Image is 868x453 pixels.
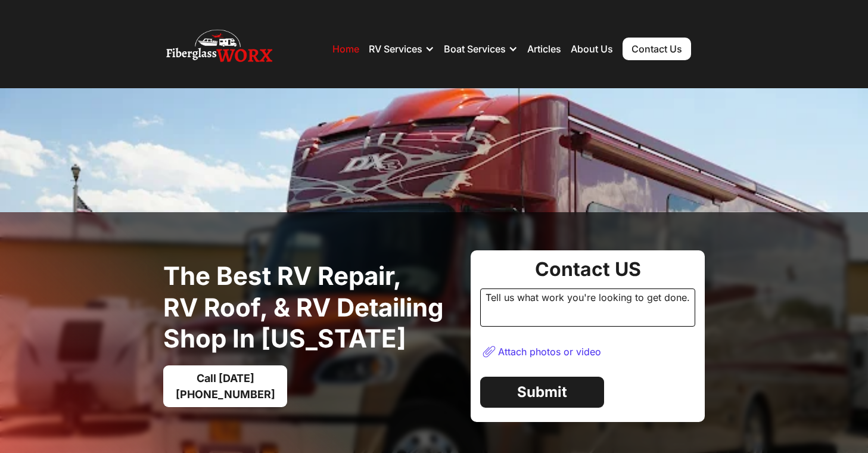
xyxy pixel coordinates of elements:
a: Articles [527,43,561,55]
div: Attach photos or video [498,346,601,358]
div: Contact US [480,260,695,279]
a: Submit [480,377,604,408]
div: Boat Services [444,31,518,67]
a: Home [332,43,359,55]
div: RV Services [369,43,422,55]
div: RV Services [369,31,434,67]
h1: The best RV Repair, RV Roof, & RV Detailing Shop in [US_STATE] [163,260,461,355]
a: Contact Us [623,38,691,60]
div: Tell us what work you're looking to get done. [480,288,695,327]
a: Call [DATE][PHONE_NUMBER] [163,365,287,407]
a: About Us [571,43,613,55]
img: Fiberglass WorX – RV Repair, RV Roof & RV Detailing [166,25,272,73]
div: Boat Services [444,43,506,55]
